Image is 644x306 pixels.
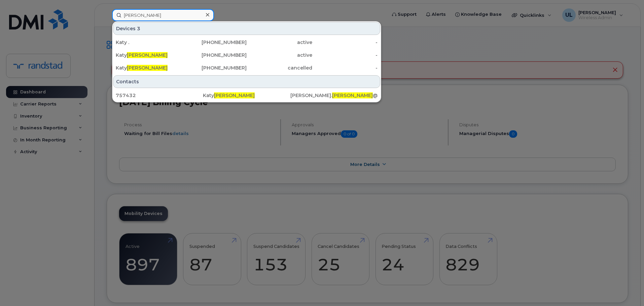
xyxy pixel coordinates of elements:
[113,49,380,61] a: Katy[PERSON_NAME][PHONE_NUMBER]active-
[203,92,290,99] div: Katy
[181,64,247,71] div: [PHONE_NUMBER]
[116,39,181,46] div: Katy .
[181,52,247,58] div: [PHONE_NUMBER]
[127,52,168,58] span: [PERSON_NAME]
[290,92,378,99] div: [PERSON_NAME]. @[DOMAIN_NAME]
[312,52,378,58] div: -
[332,92,373,98] span: [PERSON_NAME]
[312,39,378,46] div: -
[116,52,181,58] div: Katy
[116,92,203,99] div: 757432
[214,92,255,98] span: [PERSON_NAME]
[113,22,380,35] div: Devices
[127,65,168,71] span: [PERSON_NAME]
[113,36,380,48] a: Katy .[PHONE_NUMBER]active-
[113,62,380,74] a: Katy[PERSON_NAME][PHONE_NUMBER]cancelled-
[113,75,380,88] div: Contacts
[247,39,312,46] div: active
[247,64,312,71] div: cancelled
[181,39,247,46] div: [PHONE_NUMBER]
[247,52,312,58] div: active
[312,64,378,71] div: -
[137,25,140,32] span: 3
[116,64,181,71] div: Katy
[113,89,380,101] a: 757432Katy[PERSON_NAME][PERSON_NAME].[PERSON_NAME]@[DOMAIN_NAME]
